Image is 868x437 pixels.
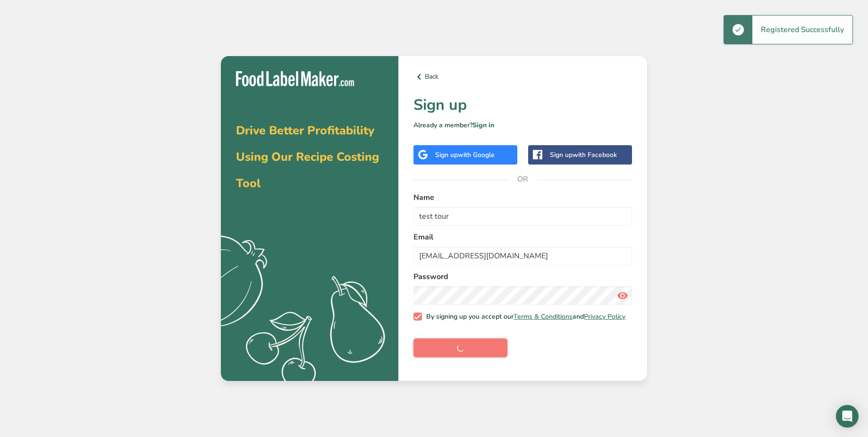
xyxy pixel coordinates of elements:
[509,165,537,193] span: OR
[573,150,617,159] span: with Facebook
[836,405,859,428] div: Open Intercom Messenger
[413,207,632,226] input: John Doe
[413,271,632,282] label: Password
[236,71,354,87] img: Food Label Maker
[550,150,617,160] div: Sign up
[413,247,632,265] input: email@example.com
[514,312,573,321] a: Terms & Conditions
[413,120,632,130] p: Already a member?
[458,150,495,159] span: with Google
[236,123,379,191] span: Drive Better Profitability Using Our Recipe Costing Tool
[472,121,494,130] a: Sign in
[413,192,632,203] label: Name
[413,231,632,243] label: Email
[752,16,852,44] div: Registered Successfully
[413,94,632,116] h1: Sign up
[584,312,625,321] a: Privacy Policy
[435,150,495,160] div: Sign up
[413,71,632,82] a: Back
[422,313,626,321] span: By signing up you accept our and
